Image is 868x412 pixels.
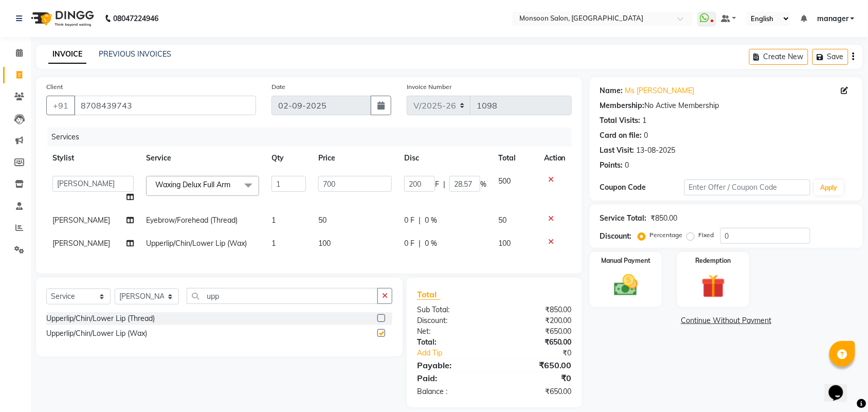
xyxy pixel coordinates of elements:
[155,180,230,189] span: Waxing Delux Full Arm
[499,176,511,186] span: 500
[499,239,511,248] span: 100
[46,313,155,324] div: Upperlip/Chin/Lower Lip (Thread)
[651,213,678,224] div: ₹850.00
[409,326,495,337] div: Net:
[494,386,580,397] div: ₹650.00
[272,82,285,92] label: Date
[480,179,486,190] span: %
[409,386,495,397] div: Balance :
[46,82,63,92] label: Client
[404,215,414,226] span: 0 F
[318,239,331,248] span: 100
[494,372,580,384] div: ₹0
[52,239,110,248] span: [PERSON_NAME]
[494,337,580,348] div: ₹650.00
[443,179,445,190] span: |
[637,145,676,156] div: 13-08-2025
[47,128,580,147] div: Services
[494,315,580,326] div: ₹200.00
[272,239,276,248] span: 1
[46,96,75,115] button: +91
[696,256,731,265] label: Redemption
[538,147,572,170] th: Action
[140,147,265,170] th: Service
[425,215,437,226] span: 0 %
[409,359,495,371] div: Payable:
[409,304,495,315] div: Sub Total:
[318,216,327,225] span: 50
[52,216,110,225] span: [PERSON_NAME]
[600,130,642,141] div: Card on file:
[99,49,171,59] a: PREVIOUS INVOICES
[417,289,441,300] span: Total
[494,326,580,337] div: ₹650.00
[404,238,414,249] span: 0 F
[592,315,861,326] a: Continue Without Payment
[601,256,650,265] label: Manual Payment
[600,100,853,111] div: No Active Membership
[600,231,632,242] div: Discount:
[435,179,439,190] span: F
[817,13,848,24] span: manager
[46,147,140,170] th: Stylist
[749,49,808,65] button: Create New
[694,272,733,301] img: _gift.svg
[419,215,421,226] span: |
[625,160,629,171] div: 0
[419,238,421,249] span: |
[409,337,495,348] div: Total:
[265,147,312,170] th: Qty
[409,315,495,326] div: Discount:
[425,238,437,249] span: 0 %
[684,180,810,195] input: Enter Offer / Coupon Code
[815,180,844,195] button: Apply
[48,45,86,64] a: INVOICE
[409,348,509,359] a: Add Tip
[409,372,495,384] div: Paid:
[699,230,714,240] label: Fixed
[650,230,683,240] label: Percentage
[644,130,648,141] div: 0
[494,359,580,371] div: ₹650.00
[230,180,235,189] a: x
[825,371,858,402] iframe: chat widget
[398,147,493,170] th: Disc
[600,115,641,126] div: Total Visits:
[26,4,97,33] img: logo
[74,96,256,115] input: Search by Name/Mobile/Email/Code
[607,272,645,299] img: _cash.svg
[600,182,684,193] div: Coupon Code
[146,239,247,248] span: Upperlip/Chin/Lower Lip (Wax)
[643,115,647,126] div: 1
[509,348,580,359] div: ₹0
[600,213,647,224] div: Service Total:
[600,100,645,111] div: Membership:
[493,147,538,170] th: Total
[312,147,398,170] th: Price
[146,216,238,225] span: Eyebrow/Forehead (Thread)
[113,4,158,33] b: 08047224946
[407,82,451,92] label: Invoice Number
[600,160,623,171] div: Points:
[187,288,378,304] input: Search or Scan
[812,49,848,65] button: Save
[272,216,276,225] span: 1
[600,145,635,156] div: Last Visit:
[494,304,580,315] div: ₹850.00
[625,85,695,96] a: Ms [PERSON_NAME]
[46,328,147,339] div: Upperlip/Chin/Lower Lip (Wax)
[499,216,507,225] span: 50
[600,85,623,96] div: Name:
